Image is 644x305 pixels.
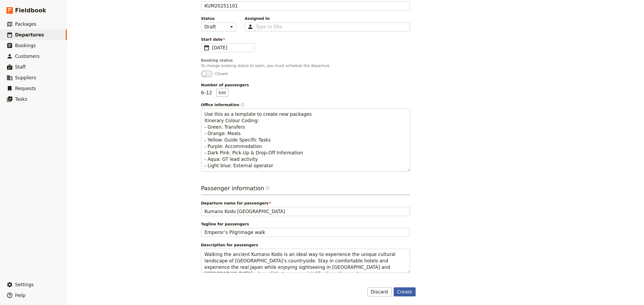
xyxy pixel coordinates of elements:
[256,24,282,30] input: Assigned to
[15,293,25,298] span: Help
[201,207,410,216] input: Departure name for passengers
[203,44,210,51] span: ​
[15,32,44,38] span: Departures
[201,184,410,195] h3: Passenger information
[240,103,245,107] span: ​
[201,109,410,172] textarea: Office information​
[245,16,410,21] span: Assigned to
[201,82,410,88] span: Number of passengers
[201,37,410,42] span: Start date
[265,186,270,192] span: ​
[201,200,410,206] span: Departure name for passengers
[201,242,410,248] span: Description for passengers
[265,186,270,190] span: ​
[216,89,228,97] button: Number of passengers6–12
[15,64,26,70] span: Staff
[15,282,34,287] span: Settings
[201,228,410,237] input: Tagline for passengers
[15,21,36,27] span: Packages
[215,71,228,76] span: Closed
[15,96,27,102] span: Tasks
[15,75,36,80] span: Suppliers
[201,102,410,107] span: Office information
[15,43,36,48] span: Bookings
[201,249,410,273] textarea: Description for passengers
[15,54,39,59] span: Customers
[367,287,391,296] button: Discard
[201,63,410,68] p: To change booking status to open, you must schedule the departure
[212,44,251,51] span: [DATE]
[394,287,416,296] button: Create
[201,89,228,97] p: 6 – 12
[201,221,410,227] span: Tagline for passengers
[201,16,236,21] span: Status
[201,22,236,31] select: Status
[15,6,46,14] span: Fieldbook
[201,1,410,10] input: Departure name / reference code
[15,86,36,91] span: Requests
[201,58,410,63] div: Booking status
